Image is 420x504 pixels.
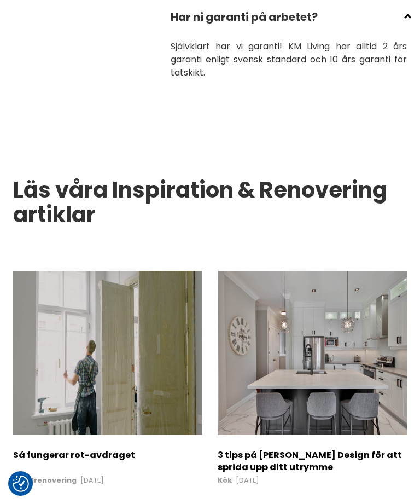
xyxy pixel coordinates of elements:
[218,271,407,435] img: 3 tips på Köksö Design för att sprida upp ditt utrymme
[218,449,407,468] h2: 3 tips på [PERSON_NAME] Design för att sprida upp ditt utrymme
[171,3,407,40] h2: Har ni garanti på arbetet?
[13,178,407,227] h1: Läs våra Inspiration & Renovering artiklar
[13,271,202,435] img: Så fungerar rot-avdraget
[13,477,202,484] span: - [DATE]
[218,476,232,485] b: Kök
[171,40,407,79] p: Självklart har vi garanti! KM Living har alltid 2 års garanti enligt svensk standard och 10 års g...
[218,426,407,484] a: 3 tips på [PERSON_NAME] Design för att sprida upp ditt utrymme Kök-[DATE]
[13,476,29,492] button: Samtyckesinställningar
[13,426,202,484] a: Så fungerar rot-avdraget Totalrenovering-[DATE]
[13,476,29,492] img: Revisit consent button
[13,449,202,468] h2: Så fungerar rot-avdraget
[218,477,407,484] span: - [DATE]
[13,476,77,485] b: Totalrenovering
